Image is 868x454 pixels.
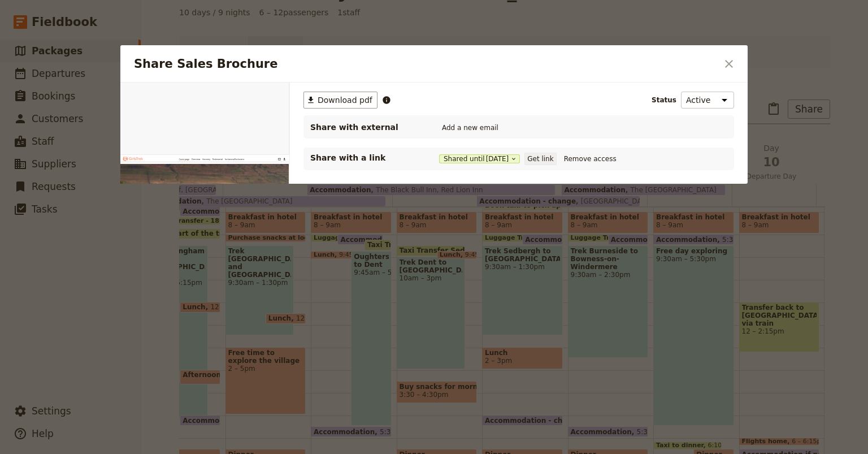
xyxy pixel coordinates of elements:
span: [DATE] [486,154,509,163]
span: Download pdf [318,94,372,106]
a: Inclusions/Exclusions [450,11,533,26]
button: Add a new email [439,122,501,134]
a: Itinerary [354,11,387,26]
h1: The Dales Way, [GEOGRAPHIC_DATA] [41,313,646,345]
a: Testimonial [396,11,441,26]
button: Download pdf [695,9,714,28]
p: Share with a link [310,152,423,163]
button: Close dialog [719,54,739,73]
button: Get link [524,153,556,165]
h2: Share Sales Brochure [134,55,717,72]
a: Overview [307,11,345,26]
select: Status [681,92,734,109]
a: Cover page [253,11,298,26]
img: GirlsTrek logo [14,7,112,27]
span: Share with external [310,122,423,133]
a: admin@girlstrek.com.au [674,9,693,28]
button: Shared until[DATE] [439,154,520,163]
p: Green rolling hills and cute as a button villages [41,347,646,364]
span: 10 days & 9 nights [41,364,131,378]
button: ​Download pdf [303,92,377,109]
button: Remove access [561,153,619,165]
span: Status [652,96,676,105]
